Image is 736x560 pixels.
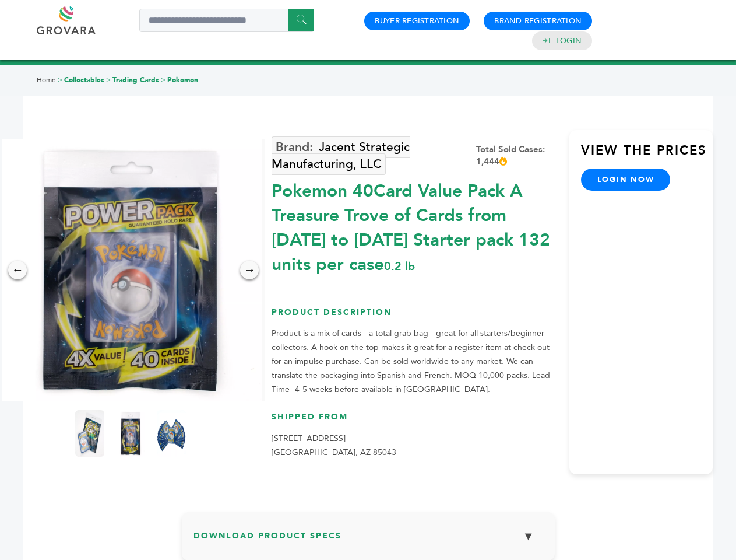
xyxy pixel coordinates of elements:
a: Jacent Strategic Manufacturing, LLC [272,136,410,175]
h3: Shipped From [272,411,558,432]
span: 0.2 lb [384,258,415,274]
div: ← [8,261,27,279]
div: → [240,261,259,279]
button: ▼ [514,524,543,549]
span: > [58,75,62,85]
a: Pokemon [167,75,198,85]
h3: View the Prices [581,142,713,169]
a: Login [556,36,582,46]
img: Pokemon 40-Card Value Pack – A Treasure Trove of Cards from 1996 to 2024 - Starter pack! 132 unit... [75,410,104,457]
a: Home [37,75,56,85]
p: [STREET_ADDRESS] [GEOGRAPHIC_DATA], AZ 85043 [272,432,558,460]
h3: Product Description [272,307,558,327]
span: > [106,75,111,85]
img: Pokemon 40-Card Value Pack – A Treasure Trove of Cards from 1996 to 2024 - Starter pack! 132 unit... [116,410,145,457]
input: Search a product or brand... [139,9,314,32]
a: Collectables [64,75,104,85]
a: Brand Registration [494,16,582,26]
span: > [161,75,165,85]
p: Product is a mix of cards - a total grab bag - great for all starters/beginner collectors. A hook... [272,327,558,397]
h3: Download Product Specs [193,524,543,558]
a: login now [581,169,671,191]
a: Trading Cards [112,75,159,85]
a: Buyer Registration [375,16,459,26]
div: Pokemon 40Card Value Pack A Treasure Trove of Cards from [DATE] to [DATE] Starter pack 132 units ... [272,173,558,277]
div: Total Sold Cases: 1,444 [476,143,558,168]
img: Pokemon 40-Card Value Pack – A Treasure Trove of Cards from 1996 to 2024 - Starter pack! 132 unit... [157,410,186,457]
